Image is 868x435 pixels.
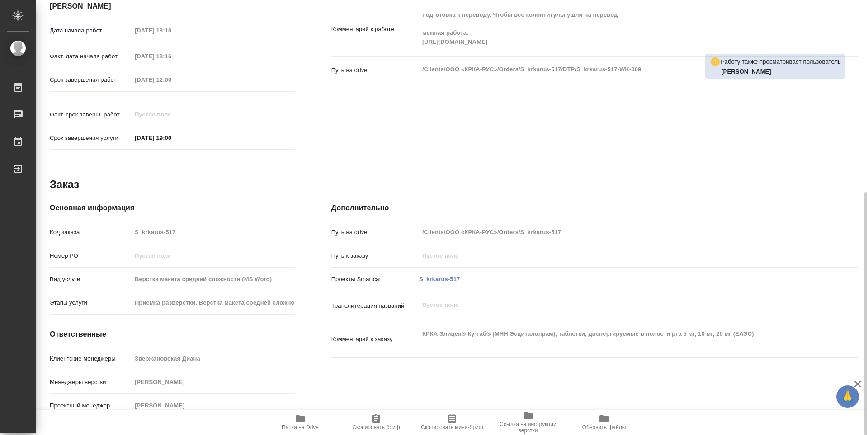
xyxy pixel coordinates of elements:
[331,25,419,34] p: Комментарий к работе
[331,66,419,75] p: Путь на drive
[132,296,295,309] input: Пустое поле
[132,249,295,262] input: Пустое поле
[419,276,460,282] a: S_krkarus-517
[262,410,338,435] button: Папка на Drive
[50,1,295,12] h4: [PERSON_NAME]
[582,424,626,430] span: Обновить файлы
[419,249,814,262] input: Пустое поле
[495,421,561,434] span: Ссылка на инструкции верстки
[721,57,841,66] p: Работу также просматривает пользователь
[414,410,490,435] button: Скопировать мини-бриф
[50,75,132,84] p: Срок завершения работ
[50,329,295,340] h4: Ответственные
[50,378,132,387] p: Менеджеры верстки
[50,275,132,284] p: Вид услуги
[331,275,419,284] p: Проекты Smartcat
[132,24,211,37] input: Пустое поле
[50,52,132,61] p: Факт. дата начала работ
[50,134,132,143] p: Срок завершения услуги
[50,203,295,213] h4: Основная информация
[331,251,419,260] p: Путь к заказу
[419,226,814,239] input: Пустое поле
[50,228,132,237] p: Код заказа
[132,226,295,239] input: Пустое поле
[566,410,642,435] button: Обновить файлы
[50,354,132,363] p: Клиентские менеджеры
[50,110,132,119] p: Факт. срок заверш. работ
[331,203,858,213] h4: Дополнительно
[50,251,132,260] p: Номер РО
[331,335,419,344] p: Комментарий к заказу
[490,410,566,435] button: Ссылка на инструкции верстки
[132,131,211,144] input: ✎ Введи что-нибудь
[352,424,400,430] span: Скопировать бриф
[50,177,79,192] h2: Заказ
[840,387,855,406] span: 🙏
[421,424,483,430] span: Скопировать мини-бриф
[132,375,295,389] input: Пустое поле
[282,424,319,430] span: Папка на Drive
[331,228,419,237] p: Путь на drive
[836,385,859,408] button: 🙏
[132,50,211,63] input: Пустое поле
[132,352,295,365] input: Пустое поле
[419,62,814,77] textarea: /Clients/ООО «КРКА-РУС»/Orders/S_krkarus-517/DTP/S_krkarus-517-WK-009
[132,73,211,86] input: Пустое поле
[338,410,414,435] button: Скопировать бриф
[331,301,419,310] p: Транслитерация названий
[419,326,814,351] textarea: КРКА Элицея® Ку-таб® (МНН Эсциталопрам), таблетки, диспергируемые в полости рта 5 мг, 10 мг, 20 м...
[50,298,132,307] p: Этапы услуги
[132,108,211,121] input: Пустое поле
[50,401,132,410] p: Проектный менеджер
[132,399,295,412] input: Пустое поле
[419,7,814,50] textarea: подготовка к переводу. Чтобы все колонтитулы ушли на перевод межная работа: [URL][DOMAIN_NAME]
[132,273,295,286] input: Пустое поле
[50,26,132,35] p: Дата начала работ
